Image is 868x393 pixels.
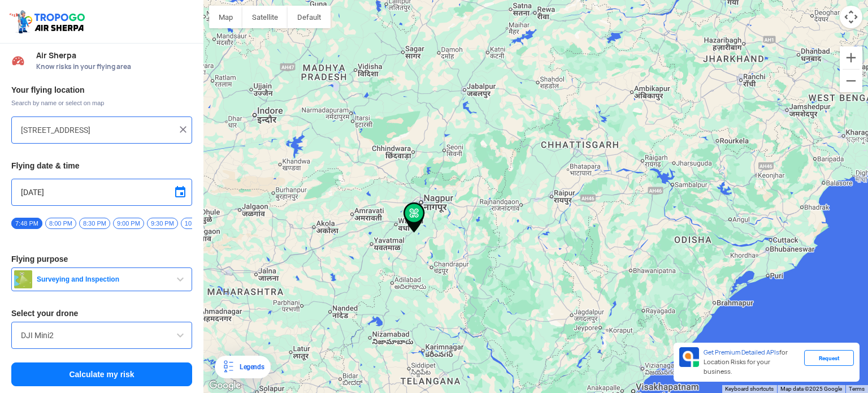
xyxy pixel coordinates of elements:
[235,360,264,374] div: Legends
[11,162,192,170] h3: Flying date & time
[206,378,244,393] a: Open this area in Google Maps (opens a new window)
[147,218,178,229] span: 9:30 PM
[21,123,174,137] input: Search your flying location
[79,218,110,229] span: 8:30 PM
[21,185,183,199] input: Select Date
[11,218,42,229] span: 7:48 PM
[113,218,144,229] span: 9:00 PM
[222,360,235,374] img: Legends
[36,62,192,71] span: Know risks in your flying area
[242,6,288,28] button: Show satellite imagery
[8,8,89,34] img: ic_tgdronemaps.svg
[45,218,76,229] span: 8:00 PM
[804,350,854,366] div: Request
[14,270,32,288] img: survey.png
[679,347,699,367] img: Premium APIs
[725,385,774,393] button: Keyboard shortcuts
[32,275,173,284] span: Surveying and Inspection
[11,86,192,94] h3: Your flying location
[206,378,244,393] img: Google
[36,51,192,60] span: Air Sherpa
[849,386,865,392] a: Terms
[11,54,25,67] img: Risk Scores
[840,46,862,69] button: Zoom in
[840,6,862,28] button: Map camera controls
[840,70,862,92] button: Zoom out
[21,329,183,342] input: Search by name or Brand
[704,348,779,356] span: Get Premium Detailed APIs
[11,255,192,263] h3: Flying purpose
[780,386,842,392] span: Map data ©2025 Google
[11,362,192,386] button: Calculate my risk
[209,6,242,28] button: Show street map
[11,267,192,291] button: Surveying and Inspection
[177,124,189,135] img: ic_close.png
[181,218,215,229] span: 10:00 PM
[11,98,192,107] span: Search by name or select on map
[699,347,804,377] div: for Location Risks for your business.
[11,309,192,317] h3: Select your drone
